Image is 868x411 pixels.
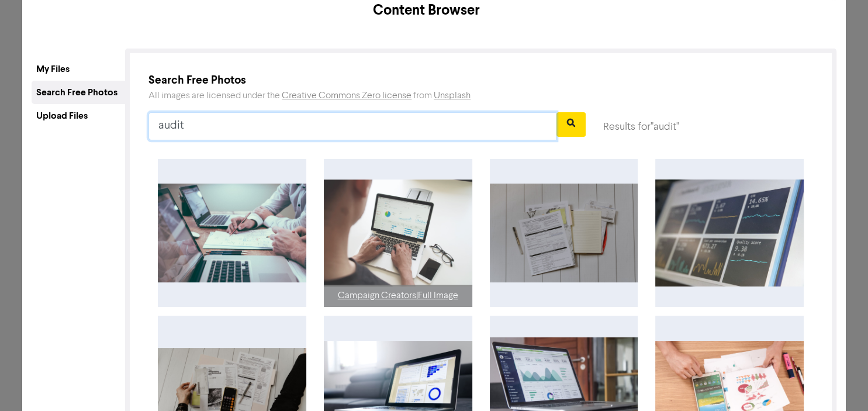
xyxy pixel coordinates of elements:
[148,89,813,103] div: All images are licensed under the from
[282,91,411,101] a: Creative Commons Zero license
[324,285,472,307] div: |
[148,72,813,89] div: Search Free Photos
[603,119,813,135] div: Results for " audit "
[32,81,125,104] div: Search Free Photos
[32,104,125,127] div: Upload Files
[148,112,556,140] input: Search 5.7M+ images...
[418,289,458,303] a: Full Image
[338,289,416,303] a: Campaign Creators
[434,91,471,101] a: Unsplash
[32,57,125,81] div: My Files
[810,355,868,411] iframe: Chat Widget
